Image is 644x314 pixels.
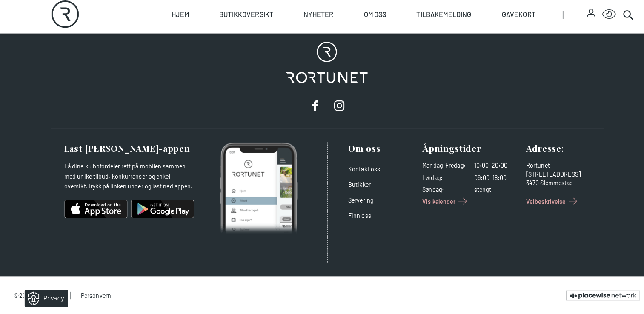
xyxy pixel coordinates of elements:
[129,200,191,220] img: android
[518,163,584,172] div: Rortunet
[518,196,571,209] a: Veibeskrivelse
[518,172,584,180] div: [STREET_ADDRESS]
[557,291,630,300] a: Brought to you by the Placewise Network
[416,163,458,172] dt: Mandag - Fredag :
[467,187,511,196] dd: stengt
[416,175,458,184] dt: Lørdag :
[63,145,191,157] h3: Last [PERSON_NAME]-appen
[63,200,126,220] img: ios
[467,163,511,172] dd: 10:00-20:00
[518,145,584,157] h3: Adresse :
[416,196,462,209] a: Vis kalender
[416,145,511,157] h3: Åpningstider
[343,167,375,174] a: Kontakt oss
[217,145,293,236] img: Photo of mobile app home screen
[416,187,458,196] dt: Søndag :
[9,287,78,310] iframe: Manage Preferences
[532,181,564,188] span: Slemmestad
[302,100,319,117] a: facebook
[518,198,557,207] span: Veibeskrivelse
[467,175,511,184] dd: 09:00-18:00
[593,12,607,26] button: Open Accessibility Menu
[326,100,343,117] a: instagram
[69,292,109,299] a: Personvern
[63,163,191,193] p: Få dine klubbfordeler rett på mobilen sammen med unike tilbud, konkurranser og enkel oversikt.Try...
[343,213,366,220] a: Finn oss
[343,145,409,157] h3: Om oss
[343,183,365,190] a: Butikker
[518,181,531,188] span: 3470
[416,198,449,207] span: Vis kalender
[343,198,368,205] a: Servering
